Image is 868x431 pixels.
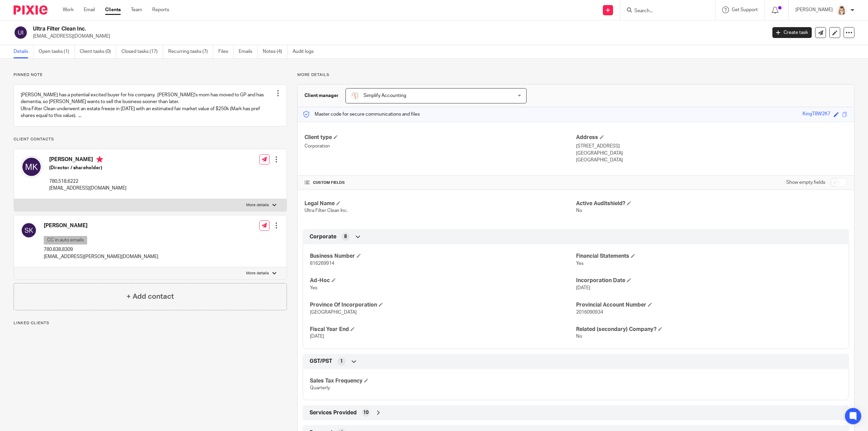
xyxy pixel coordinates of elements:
[303,111,420,118] p: Master code for secure communications and files
[310,386,330,390] span: Quarterly
[263,45,288,58] a: Notes (4)
[310,326,576,333] h4: Fiscal Year End
[340,358,343,365] span: 1
[304,208,348,213] span: Ultra Filter Clean Inc.
[576,134,847,141] h4: Address
[310,286,317,290] span: Yes
[576,277,842,284] h4: Incorporation Date
[304,134,576,141] h4: Client type
[772,27,812,38] a: Create task
[304,143,576,150] p: Corporation
[576,157,847,163] p: [GEOGRAPHIC_DATA]
[131,6,142,13] a: Team
[246,202,269,208] p: More details
[310,377,576,385] h4: Sales Tax Frequency
[80,45,116,58] a: Client tasks (0)
[293,45,319,58] a: Audit logs
[239,45,258,58] a: Emails
[576,200,847,207] h4: Active Auditshield?
[310,310,357,315] span: [GEOGRAPHIC_DATA]
[33,25,616,33] h2: Ultra Filter Clean Inc.
[310,409,357,416] span: Services Provided
[39,45,75,58] a: Open tasks (1)
[634,8,695,14] input: Search
[14,320,287,326] p: Linked clients
[21,222,37,238] img: svg%3E
[363,93,406,98] span: Simplify Accounting
[304,200,576,207] h4: Legal Name
[576,334,582,339] span: No
[49,164,126,171] h5: (Director / shareholder)
[576,253,842,260] h4: Financial Statements
[246,271,269,276] p: More details
[732,7,758,12] span: Get Support
[44,222,158,229] h4: [PERSON_NAME]
[310,233,336,240] span: Corporate
[63,6,74,13] a: Work
[168,45,213,58] a: Recurring tasks (7)
[96,156,103,163] i: Primary
[576,310,603,315] span: 2016090934
[44,236,87,244] p: CC in auto emails
[84,6,95,13] a: Email
[49,178,126,185] p: 780.518.6222
[14,137,287,142] p: Client contacts
[803,111,830,118] div: KingT8W2K7
[576,208,582,213] span: No
[44,253,158,260] p: [EMAIL_ADDRESS][PERSON_NAME][DOMAIN_NAME]
[576,301,842,309] h4: Provincial Account Number
[14,45,34,58] a: Details
[310,358,332,365] span: GST/PST
[49,156,126,164] h4: [PERSON_NAME]
[152,6,169,13] a: Reports
[836,5,847,16] img: Tayler%20Headshot%20Compressed%20Resized%202.jpg
[310,301,576,309] h4: Province Of Incorporation
[21,156,42,178] img: svg%3E
[795,6,833,13] p: [PERSON_NAME]
[14,25,28,40] img: svg%3E
[576,286,590,290] span: [DATE]
[297,72,854,78] p: More details
[14,5,47,15] img: Pixie
[33,33,762,40] p: [EMAIL_ADDRESS][DOMAIN_NAME]
[310,253,576,260] h4: Business Number
[44,246,158,253] p: 780.838.8309
[576,150,847,157] p: [GEOGRAPHIC_DATA]
[49,185,126,192] p: [EMAIL_ADDRESS][DOMAIN_NAME]
[310,334,324,339] span: [DATE]
[786,179,825,186] label: Show empty fields
[351,92,359,100] img: Screenshot%202023-11-29%20141159.png
[310,261,334,266] span: 816269914
[126,291,174,302] h4: + Add contact
[304,92,339,99] h3: Client manager
[105,6,121,13] a: Clients
[310,277,576,284] h4: Ad-Hoc
[218,45,234,58] a: Files
[576,143,847,150] p: [STREET_ADDRESS]
[576,326,842,333] h4: Related (secondary) Company?
[121,45,163,58] a: Closed tasks (17)
[576,261,584,266] span: Yes
[344,233,347,240] span: 8
[304,180,576,185] h4: CUSTOM FIELDS
[14,72,287,78] p: Pinned note
[363,409,369,416] span: 10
